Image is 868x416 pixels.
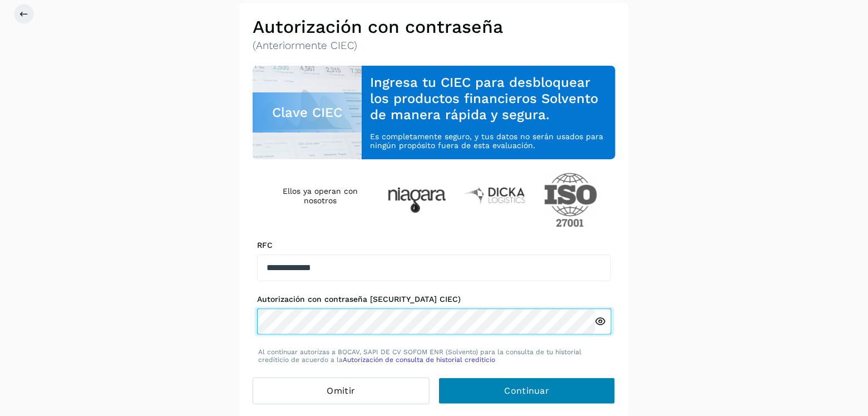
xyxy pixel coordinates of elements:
img: Dicka logistics [464,186,526,205]
div: Clave CIEC [253,92,362,133]
h3: Ingresa tu CIEC para desbloquear los productos financieros Solvento de manera rápida y segura. [371,75,606,123]
h4: Ellos ya operan con nosotros [270,187,370,205]
label: Autorización con contraseña [SECURITY_DATA] CIEC) [257,295,611,304]
h2: Autorización con contraseña [253,16,615,37]
span: Omitir [327,385,356,397]
span: Continuar [505,385,550,397]
p: Es completamente seguro, y tus datos no serán usados para ningún propósito fuera de esta evaluación. [371,132,606,151]
p: Al continuar autorizas a BOCAV, SAPI DE CV SOFOM ENR (Solvento) para la consulta de tu historial ... [258,348,610,364]
button: Omitir [253,378,430,404]
p: (Anteriormente CIEC) [253,40,615,52]
img: Niagara [388,188,446,213]
label: RFC [257,241,611,250]
button: Continuar [438,378,615,404]
img: ISO [544,173,598,227]
a: Autorización de consulta de historial crediticio [343,356,495,364]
